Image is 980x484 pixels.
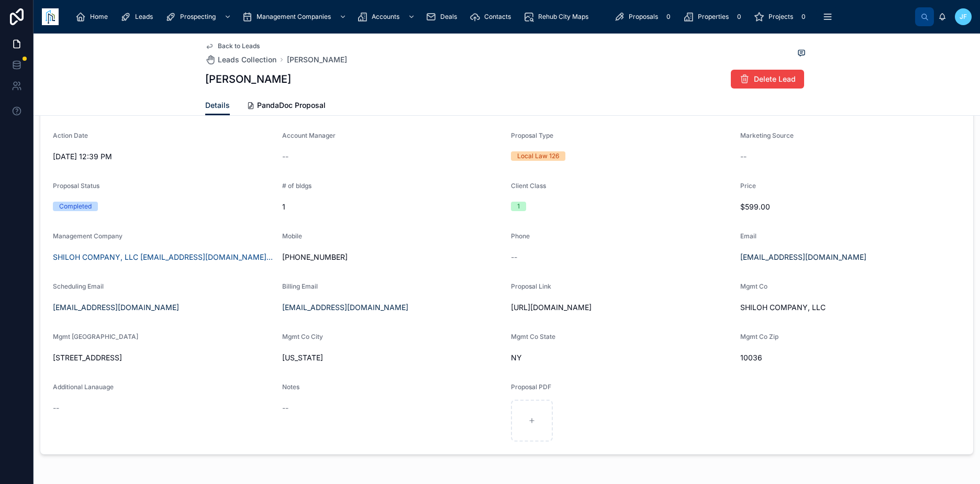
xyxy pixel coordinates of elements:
a: [EMAIL_ADDRESS][DOMAIN_NAME] [53,302,179,313]
span: -- [511,252,517,262]
div: 0 [733,10,745,23]
div: 0 [662,10,675,23]
span: 1 [282,202,503,212]
span: Properties [698,13,729,21]
a: Leads [117,7,160,26]
span: Projects [769,13,793,21]
span: Contacts [484,13,511,21]
a: Accounts [354,7,420,26]
span: Mgmt Co Zip [740,333,778,340]
span: Accounts [372,13,399,21]
span: Proposal PDF [511,383,551,391]
span: Scheduling Email [53,282,104,290]
span: -- [740,151,747,162]
span: Leads [135,13,153,21]
span: NY [511,353,732,363]
a: [EMAIL_ADDRESS][DOMAIN_NAME] [282,302,408,313]
a: SHILOH COMPANY, LLC [EMAIL_ADDRESS][DOMAIN_NAME] [STREET_ADDRESS] [53,252,274,262]
span: Marketing Source [740,131,794,139]
span: Home [90,13,108,21]
a: Home [72,7,115,26]
a: Properties0 [680,7,749,26]
span: SHILOH COMPANY, LLC [740,302,961,313]
a: Deals [422,7,464,26]
span: -- [282,403,288,413]
span: Billing Email [282,282,318,290]
span: JF [960,13,967,21]
span: # of bldgs [282,182,311,190]
div: scrollable content [67,5,915,28]
a: Projects0 [751,7,813,26]
span: Leads Collection [218,54,276,65]
span: Delete Lead [754,74,796,84]
div: 1 [517,202,520,211]
span: Management Companies [257,13,331,21]
a: Details [205,96,230,116]
span: -- [53,403,59,413]
span: Proposal Link [511,282,551,290]
a: PandaDoc Proposal [247,96,326,117]
div: Completed [59,202,92,211]
span: Back to Leads [218,42,260,50]
span: Action Date [53,131,88,139]
a: Proposals0 [611,7,678,26]
span: Mobile [282,232,302,240]
a: [PERSON_NAME] [287,54,347,65]
span: Additional Lanauage [53,383,114,391]
span: Mgmt Co [740,282,767,290]
h1: [PERSON_NAME] [205,72,291,86]
span: Deals [440,13,457,21]
span: Rehub City Maps [538,13,588,21]
span: Account Manager [282,131,336,139]
span: Proposals [629,13,658,21]
span: [US_STATE] [282,353,503,363]
span: Prospecting [180,13,216,21]
span: Client Class [511,182,546,190]
span: PandaDoc Proposal [257,100,326,111]
span: Management Company [53,232,122,240]
span: [DATE] 12:39 PM [53,151,274,162]
span: [STREET_ADDRESS] [53,353,274,363]
span: Email [740,232,756,240]
a: Rehub City Maps [520,7,596,26]
img: App logo [42,8,59,25]
div: Local Law 126 [517,151,559,161]
button: Delete Lead [731,70,804,89]
span: Details [205,100,230,111]
span: Price [740,182,756,190]
span: Mgmt Co City [282,333,323,340]
span: Mgmt [GEOGRAPHIC_DATA] [53,333,138,340]
a: Prospecting [162,7,237,26]
a: Leads Collection [205,54,276,65]
span: Proposal Type [511,131,553,139]
span: Mgmt Co State [511,333,555,340]
a: Contacts [466,7,518,26]
span: Phone [511,232,530,240]
span: -- [282,151,288,162]
span: [PHONE_NUMBER] [282,252,503,262]
a: Back to Leads [205,42,260,50]
a: [EMAIL_ADDRESS][DOMAIN_NAME] [740,252,866,262]
span: [URL][DOMAIN_NAME] [511,302,732,313]
div: 0 [797,10,810,23]
span: 10036 [740,353,961,363]
a: Management Companies [239,7,352,26]
span: Proposal Status [53,182,99,190]
span: $599.00 [740,202,961,212]
span: Notes [282,383,299,391]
